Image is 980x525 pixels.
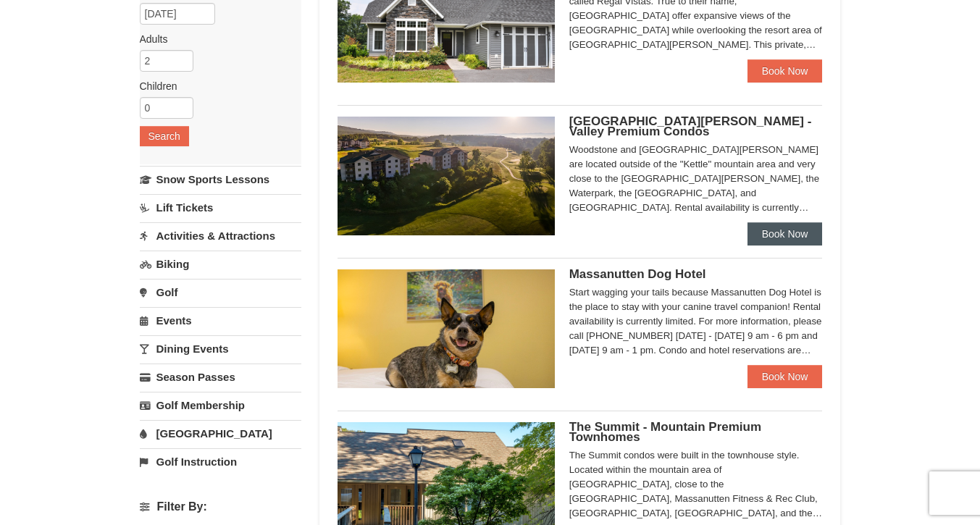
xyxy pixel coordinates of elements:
a: Golf Instruction [140,448,301,475]
div: Start wagging your tails because Massanutten Dog Hotel is the place to stay with your canine trav... [569,285,823,358]
a: Book Now [747,59,823,83]
span: The Summit - Mountain Premium Townhomes [569,420,761,444]
a: Season Passes [140,364,301,390]
span: Massanutten Dog Hotel [569,267,706,281]
a: Book Now [747,365,823,388]
div: Woodstone and [GEOGRAPHIC_DATA][PERSON_NAME] are located outside of the "Kettle" mountain area an... [569,143,823,215]
a: Golf [140,279,301,306]
label: Adults [140,32,290,46]
div: The Summit condos were built in the townhouse style. Located within the mountain area of [GEOGRAP... [569,448,823,521]
a: [GEOGRAPHIC_DATA] [140,420,301,447]
a: Golf Membership [140,392,301,419]
a: Book Now [747,222,823,245]
img: 19219041-4-ec11c166.jpg [338,117,555,235]
a: Biking [140,251,301,277]
h4: Filter By: [140,500,301,513]
a: Snow Sports Lessons [140,166,301,193]
img: 27428181-5-81c892a3.jpg [338,269,555,388]
span: [GEOGRAPHIC_DATA][PERSON_NAME] - Valley Premium Condos [569,114,812,138]
label: Children [140,79,290,93]
button: Search [140,126,189,146]
a: Dining Events [140,335,301,362]
a: Events [140,307,301,334]
a: Activities & Attractions [140,222,301,249]
a: Lift Tickets [140,194,301,221]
